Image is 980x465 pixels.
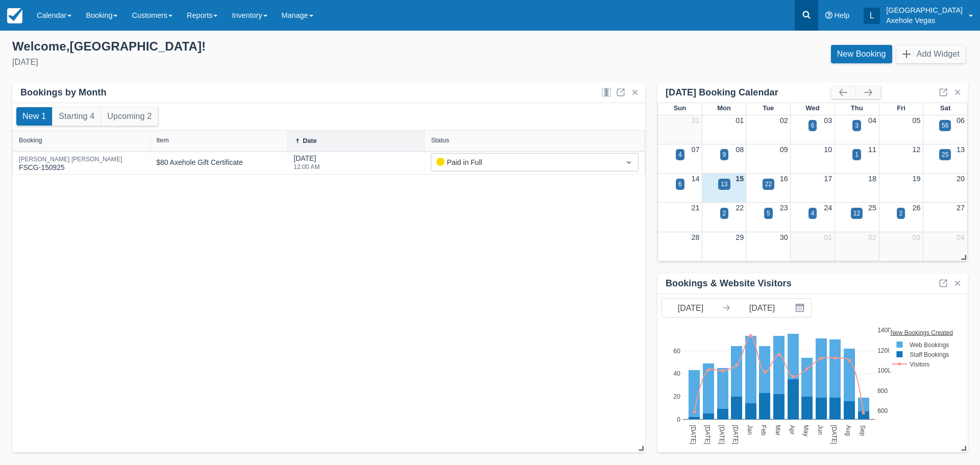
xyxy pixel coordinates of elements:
[12,56,482,68] div: [DATE]
[864,8,880,24] div: L
[855,150,859,159] div: 1
[780,116,788,125] a: 02
[942,150,948,159] div: 25
[912,204,920,212] a: 26
[780,233,788,241] a: 30
[805,104,819,112] span: Wed
[899,209,903,218] div: 2
[53,107,101,126] button: Starting 4
[293,153,320,176] div: [DATE]
[868,233,876,241] a: 02
[824,204,832,212] a: 24
[868,145,876,154] a: 11
[678,150,682,159] div: 4
[7,8,22,23] img: checkfront-main-nav-mini-logo.png
[692,175,700,183] a: 14
[12,39,482,54] div: Welcome , [GEOGRAPHIC_DATA] !
[811,121,815,130] div: 6
[957,145,965,154] a: 13
[678,180,682,189] div: 6
[692,233,700,241] a: 28
[674,104,686,112] span: Sun
[736,116,744,125] a: 01
[19,160,122,165] a: [PERSON_NAME] [PERSON_NAME]FSCG-150925
[851,104,863,112] span: Thu
[692,116,700,125] a: 31
[436,157,615,168] div: Paid in Full
[868,204,876,212] a: 25
[855,121,859,130] div: 3
[666,87,831,99] div: [DATE] Booking Calendar
[912,145,920,154] a: 12
[16,107,52,126] button: New 1
[868,116,876,125] a: 04
[767,209,770,218] div: 5
[19,156,122,162] div: [PERSON_NAME] [PERSON_NAME]
[101,107,158,126] button: Upcoming 2
[824,145,832,154] a: 10
[156,157,243,168] div: $80 Axehole Gift Certificate
[736,145,744,154] a: 08
[886,15,963,26] p: Axehole Vegas
[721,180,727,189] div: 13
[780,145,788,154] a: 09
[891,329,953,336] text: New Bookings Created
[940,104,950,112] span: Sat
[431,137,449,144] div: Status
[831,45,892,63] a: New Booking
[723,209,726,218] div: 2
[824,175,832,183] a: 17
[662,299,719,317] input: Start Date
[835,11,850,19] span: Help
[20,87,107,99] div: Bookings by Month
[957,116,965,125] a: 06
[156,137,169,144] div: Item
[780,175,788,183] a: 16
[723,150,726,159] div: 9
[763,104,774,112] span: Tue
[717,104,731,112] span: Mon
[912,175,920,183] a: 19
[825,12,832,19] i: Help
[886,5,963,15] p: [GEOGRAPHIC_DATA]
[912,233,920,241] a: 03
[692,204,700,212] a: 21
[896,45,966,63] button: Add Widget
[897,104,905,112] span: Fri
[824,233,832,241] a: 01
[853,209,860,218] div: 12
[765,180,772,189] div: 22
[957,204,965,212] a: 27
[957,175,965,183] a: 20
[666,278,792,289] div: Bookings & Website Visitors
[780,204,788,212] a: 23
[736,233,744,241] a: 29
[692,145,700,154] a: 07
[736,175,744,183] a: 15
[19,137,42,144] div: Booking
[624,157,634,167] span: Dropdown icon
[942,121,948,130] div: 56
[824,116,832,125] a: 03
[868,175,876,183] a: 18
[293,164,320,170] div: 12:00 AM
[733,299,791,317] input: End Date
[791,299,811,317] button: Interact with the calendar and add the check-in date for your trip.
[303,137,316,144] div: Date
[912,116,920,125] a: 05
[957,233,965,241] a: 04
[19,156,122,173] div: FSCG-150925
[811,209,815,218] div: 4
[736,204,744,212] a: 22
